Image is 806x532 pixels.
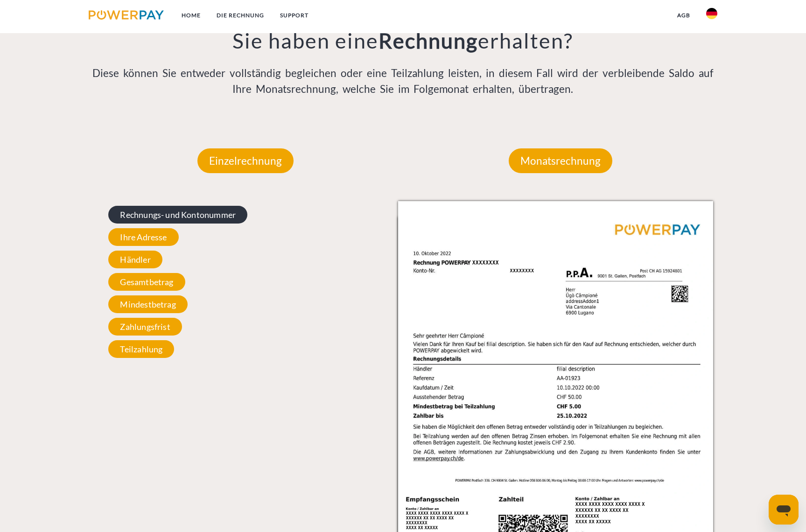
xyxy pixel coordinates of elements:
b: Rechnung [378,28,478,53]
h3: Sie haben eine erhalten? [88,28,718,54]
p: Diese können Sie entweder vollständig begleichen oder eine Teilzahlung leisten, in diesem Fall wi... [88,65,718,97]
a: DIE RECHNUNG [209,7,272,24]
span: Ihre Adresse [108,228,178,246]
p: Einzelrechnung [197,148,294,174]
a: Home [174,7,209,24]
a: SUPPORT [272,7,316,24]
span: Teilzahlung [108,340,174,358]
img: logo-powerpay.svg [89,10,164,20]
a: agb [669,7,698,24]
p: Monatsrechnung [509,148,612,174]
iframe: Schaltfläche zum Öffnen des Messaging-Fensters [769,495,799,525]
span: Rechnungs- und Kontonummer [108,206,247,224]
span: Zahlungsfrist [108,318,182,336]
span: Gesamtbetrag [108,273,185,291]
img: de [706,8,717,19]
span: Mindestbetrag [108,295,187,313]
span: Händler [108,251,162,268]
